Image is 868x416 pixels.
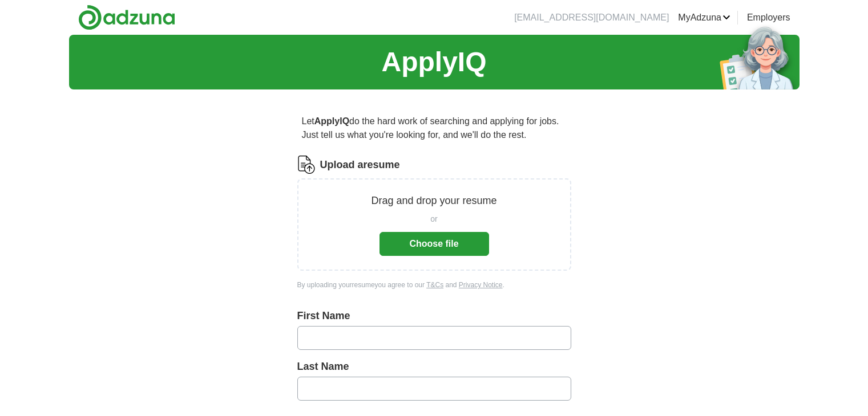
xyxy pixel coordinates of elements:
[314,116,349,126] strong: ApplyIQ
[297,308,571,324] label: First Name
[381,42,486,83] h1: ApplyIQ
[297,156,316,174] img: CV Icon
[380,232,489,256] button: Choose file
[747,11,790,25] a: Employers
[297,110,571,146] p: Let do the hard work of searching and applying for jobs. Just tell us what you're looking for, an...
[430,213,437,225] span: or
[320,157,400,173] label: Upload a resume
[297,280,571,290] div: By uploading your resume you agree to our and .
[78,5,175,30] img: Adzuna logo
[297,359,571,374] label: Last Name
[426,281,443,289] a: T&Cs
[678,11,730,25] a: MyAdzuna
[514,11,669,25] li: [EMAIL_ADDRESS][DOMAIN_NAME]
[371,193,496,209] p: Drag and drop your resume
[459,281,503,289] a: Privacy Notice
